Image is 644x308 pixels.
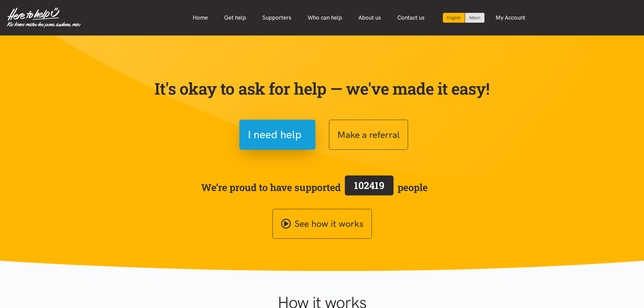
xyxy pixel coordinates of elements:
span: I need help [248,126,302,143]
span: We’re proud to have supported people [201,174,428,200]
button: I need help [239,120,315,150]
p: It's okay to ask for help — we've made it easy! [153,79,491,98]
a: Get help [216,10,254,25]
a: Switch to Te Reo Māori [465,13,484,23]
a: Home [185,10,216,25]
a: About us [350,10,389,25]
a: See how it works [272,209,372,239]
button: Make a referral [329,120,408,150]
a: My Account [487,10,533,25]
a: Who can help [300,10,350,25]
a: 102419 [341,174,398,200]
a: Supporters [254,10,300,25]
div: Current language [443,13,465,23]
a: Contact us [389,10,433,25]
img: Home [7,7,81,28]
span: 102419 [354,179,384,192]
div: Language toggle [443,13,485,23]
